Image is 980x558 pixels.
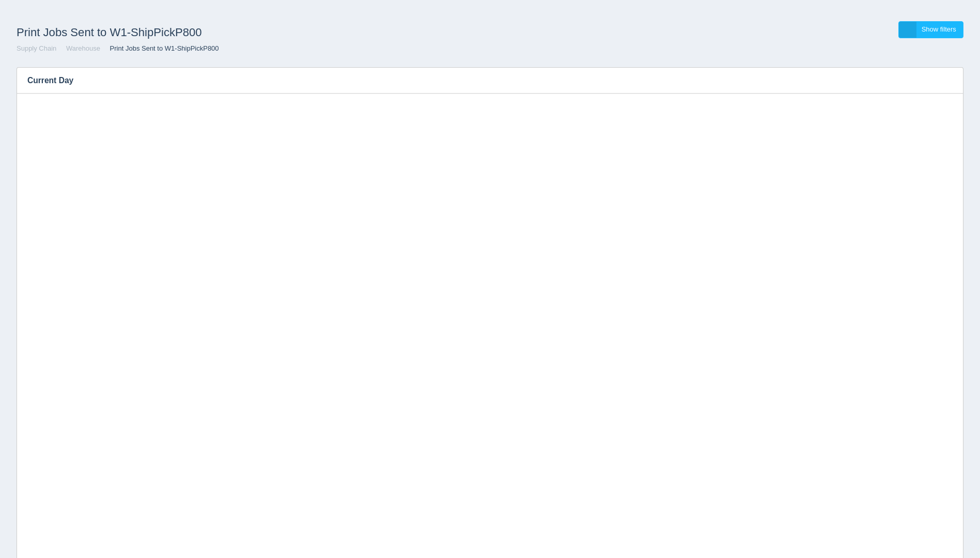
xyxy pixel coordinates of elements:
li: Print Jobs Sent to W1-ShipPickP800 [102,44,219,54]
a: Show filters [898,21,963,38]
h1: Print Jobs Sent to W1-ShipPickP800 [17,21,490,44]
h3: Current Day [17,68,931,94]
a: Warehouse [66,44,100,52]
a: Supply Chain [17,44,56,52]
span: Show filters [922,25,956,33]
